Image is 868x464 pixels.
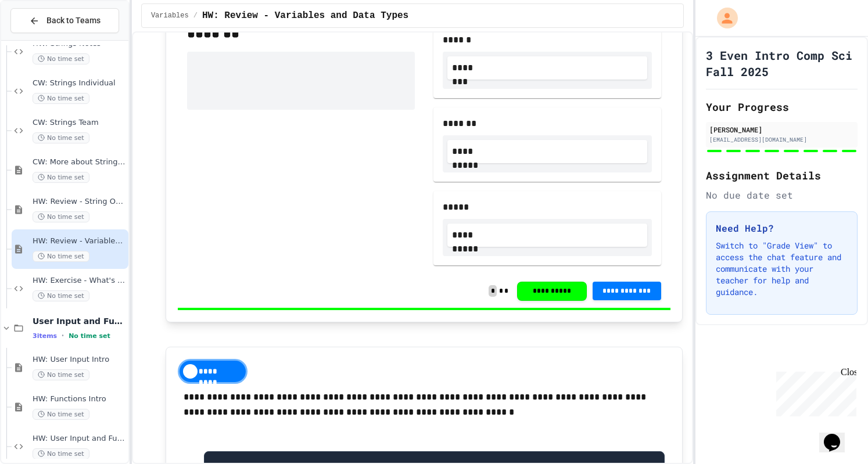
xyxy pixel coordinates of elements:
[819,418,856,452] iframe: chat widget
[33,434,126,444] span: HW: User Input and Functions
[193,11,198,20] span: /
[202,9,408,23] span: HW: Review - Variables and Data Types
[705,5,741,31] div: My Account
[33,316,126,326] span: User Input and Functions
[709,135,854,144] div: [EMAIL_ADDRESS][DOMAIN_NAME]
[33,448,89,459] span: No time set
[46,15,101,27] span: Back to Teams
[33,172,89,183] span: No time set
[10,8,119,33] button: Back to Teams
[151,11,189,20] span: Variables
[706,167,858,184] h2: Assignment Details
[33,197,126,207] span: HW: Review - String Operators
[33,93,89,104] span: No time set
[772,367,856,416] iframe: chat widget
[33,290,89,301] span: No time set
[62,331,64,340] span: •
[706,47,858,80] h1: 3 Even Intro Comp Sci Fall 2025
[706,188,858,202] div: No due date set
[716,221,848,235] h3: Need Help?
[33,276,126,286] span: HW: Exercise - What's the Type?
[33,394,126,404] span: HW: Functions Intro
[33,211,89,222] span: No time set
[69,332,110,340] span: No time set
[5,5,80,74] div: Chat with us now!Close
[716,240,848,298] p: Switch to "Grade View" to access the chat feature and communicate with your teacher for help and ...
[709,124,854,135] div: [PERSON_NAME]
[33,78,126,88] span: CW: Strings Individual
[33,332,57,340] span: 3 items
[33,132,89,143] span: No time set
[33,53,89,64] span: No time set
[33,157,126,167] span: CW: More about String Operators
[33,251,89,262] span: No time set
[33,369,89,380] span: No time set
[706,99,858,115] h2: Your Progress
[33,409,89,420] span: No time set
[33,118,126,128] span: CW: Strings Team
[33,236,126,246] span: HW: Review - Variables and Data Types
[33,355,126,365] span: HW: User Input Intro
